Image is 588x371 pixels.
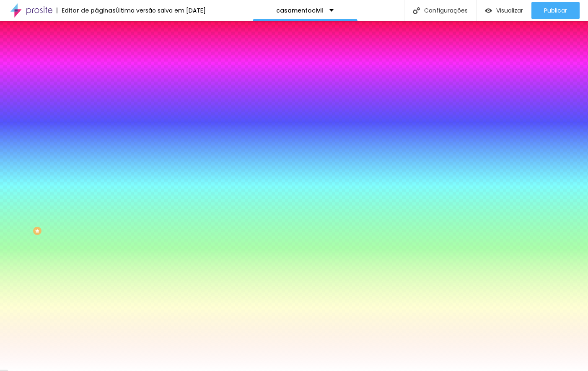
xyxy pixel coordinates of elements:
[531,2,580,19] button: Publicar
[485,7,492,14] img: view-1.svg
[413,7,420,14] img: Icone
[276,8,323,13] p: casamentocivil
[477,2,531,19] button: Visualizar
[544,7,567,14] span: Publicar
[116,8,206,13] div: Última versão salva em [DATE]
[496,7,523,14] span: Visualizar
[57,8,116,13] div: Editor de páginas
